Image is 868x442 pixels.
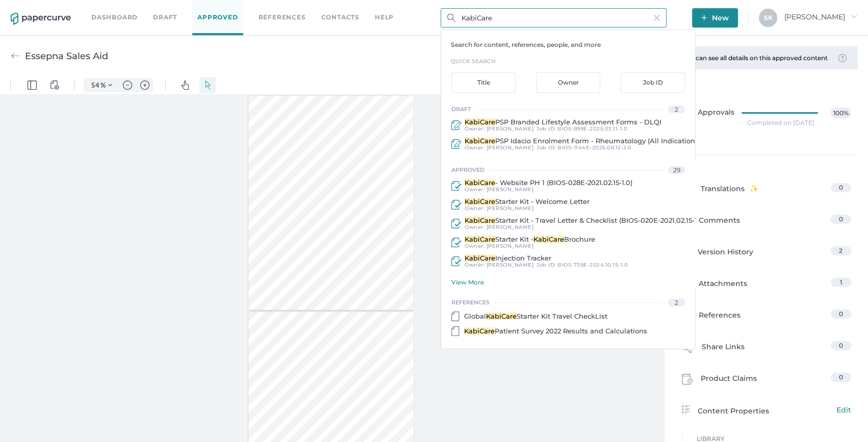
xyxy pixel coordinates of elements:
[199,1,216,17] button: Select
[487,224,534,230] span: [PERSON_NAME]
[451,299,490,306] div: references
[495,254,551,262] span: Injection Tracker
[451,238,462,247] img: approved-icon.9c241b8e.svg
[487,205,534,212] span: [PERSON_NAME]
[839,184,843,191] span: 0
[495,197,590,205] span: Starter Kit - Welcome Letter
[451,56,695,67] h3: quick search
[836,404,851,415] span: Edit
[557,262,628,268] span: BIOS-738E-2024.10.15-1.0
[838,54,847,62] img: tooltip-default.0a89c667.svg
[487,144,534,151] span: [PERSON_NAME]
[702,341,745,360] span: Share Links
[487,125,534,132] span: [PERSON_NAME]
[451,120,462,130] img: draft-icon.2fe86ec2.svg
[839,310,843,318] span: 0
[682,341,851,360] a: Share Links0
[451,200,462,210] img: approved-icon.9c241b8e.svg
[375,12,394,23] div: help
[699,309,741,323] span: References
[177,1,193,17] button: Pan
[692,8,738,28] button: New
[682,374,693,385] img: claims-icon.71597b81.svg
[701,373,757,388] span: Product Claims
[764,14,773,21] span: S K
[537,262,628,268] div: Job ID :
[441,214,695,233] a: KabiCareStarter Kit - Travel Letter & Checklist (BIOS-020E-2021.02.15-1.1) Owner: [PERSON_NAME]
[682,342,694,357] img: share-link-icon.af96a55c.svg
[465,178,495,187] span: KabiCare
[682,404,851,417] div: Content Properties
[495,118,661,126] span: PSP Branded Lifestyle Assessment Forms - DLQI
[495,178,632,187] span: - Website PH 1 (BIOS-028E-2021.02.15-1.0)
[321,12,360,23] a: Contacts
[465,262,533,268] div: Owner:
[464,327,495,335] span: KabiCare
[91,12,138,23] a: Dashboard
[699,278,747,294] span: Attachments
[495,216,703,224] span: Starter Kit - Travel Letter & Checklist (BIOS-020E-2021.02.15-1.1)
[537,145,632,151] div: Job ID :
[28,5,37,14] img: default-leftsidepanel.svg
[699,215,740,230] span: Comments
[682,54,833,62] div: You can see all details on this approved content
[119,2,136,16] button: Zoom out
[839,215,843,223] span: 0
[100,5,106,13] span: %
[451,311,461,321] img: reference-document-icon.12dbffb7.svg
[441,116,695,135] a: KabiCarePSP Branded Lifestyle Assessment Forms - DLQI Owner: [PERSON_NAME] Job ID: BIOS-899E-2025...
[441,8,667,28] input: Search Workspace
[451,72,516,93] div: Title
[682,309,851,323] a: References0
[441,233,695,252] a: KabiCareStarter Kit -KabiCareBrochure Owner: [PERSON_NAME]
[465,205,533,212] div: Owner:
[140,5,149,14] img: default-plus.svg
[441,324,695,339] a: KabiCarePatient Survey 2022 Results and Calculations
[465,126,533,132] div: Owner:
[682,246,851,261] a: Version History2
[465,137,495,145] span: KabiCare
[441,176,695,195] a: KabiCare- Website PH 1 (BIOS-028E-2021.02.15-1.0) Owner: [PERSON_NAME]
[487,243,534,249] span: [PERSON_NAME]
[831,108,851,118] span: 100%
[102,2,118,16] button: Zoom Controls
[495,235,533,243] span: Starter Kit -
[654,15,660,21] img: cross-light-grey.10ea7ca4.svg
[465,197,495,205] span: KabiCare
[465,243,533,249] div: Owner:
[465,145,533,151] div: Owner:
[451,139,462,149] img: draft-icon.2fe86ec2.svg
[465,224,533,230] div: Owner:
[495,327,647,335] span: Patient Survey 2022 Results and Calculations
[537,126,627,132] div: Job ID :
[11,13,71,25] img: papercurve-logo-colour.7244d18c.svg
[701,15,707,20] img: plus-white.e19ec114.svg
[646,5,655,14] img: default-magnifying-glass.svg
[682,373,851,388] a: Product Claims0
[86,5,100,14] input: Set zoom
[451,181,462,191] img: approved-icon.9c241b8e.svg
[564,235,595,243] span: Brochure
[668,166,685,174] div: 29
[451,40,695,49] p: Search for content, references, people, and more
[108,7,112,11] img: chevron.svg
[682,404,851,417] a: Content PropertiesEdit
[465,216,495,224] span: KabiCare
[46,1,63,17] button: View Controls
[24,1,40,17] button: Panel
[839,373,843,381] span: 0
[123,5,132,14] img: default-minus.svg
[464,312,486,320] span: Global
[451,166,484,174] div: approved
[451,326,461,336] img: reference-document-icon.12dbffb7.svg
[441,195,695,214] a: KabiCareStarter Kit - Welcome Letter Owner: [PERSON_NAME]
[682,405,690,413] img: content-properties-icon.34d20aed.svg
[465,254,495,262] span: KabiCare
[451,219,462,228] img: approved-icon.9c241b8e.svg
[50,5,59,14] img: default-viewcontrols.svg
[533,235,564,243] span: KabiCare
[465,118,495,126] span: KabiCare
[682,215,851,230] a: Comments0
[698,246,753,261] span: Version History
[557,125,627,132] span: BIOS-899E-2025.03.11-1.0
